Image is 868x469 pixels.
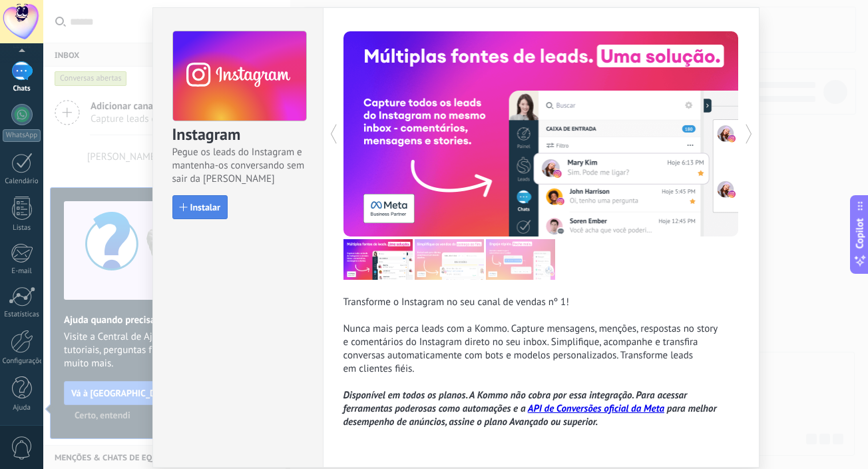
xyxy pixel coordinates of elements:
[3,357,41,366] div: Configurações
[343,239,413,280] img: com_instagram_tour_1_pt.png
[172,124,306,146] h3: Instagram
[3,404,41,412] div: Ajuda
[528,402,664,415] a: API de Conversões oficial da Meta
[172,195,228,219] button: Instalar
[415,239,484,280] img: com_instagram_tour_2_pt.png
[343,296,739,429] div: Transforme o Instagram no seu canal de vendas nº 1! Nunca mais perca leads com a Kommo. Capture m...
[3,129,41,142] div: WhatsApp
[3,177,41,186] div: Calendário
[3,310,41,319] div: Estatísticas
[190,203,220,212] span: Instalar
[853,219,867,249] span: Copilot
[3,224,41,233] div: Listas
[172,146,306,186] span: Pegue os leads do Instagram e mantenha-os conversando sem sair da [PERSON_NAME]
[486,239,555,280] img: com_instagram_tour_3_pt.png
[3,85,41,93] div: Chats
[3,267,41,276] div: E-mail
[343,389,717,428] i: Disponível em todos os planos. A Kommo não cobra por essa integração. Para acessar ferramentas po...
